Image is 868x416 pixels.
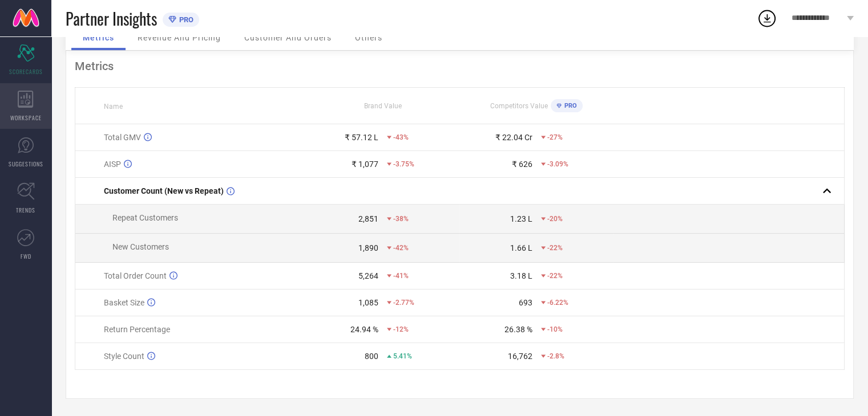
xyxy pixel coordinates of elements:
[547,352,564,360] span: -2.8%
[510,271,532,280] div: 3.18 L
[104,298,144,307] span: Basket Size
[512,160,532,169] div: ₹ 626
[504,325,532,334] div: 26.38 %
[138,33,221,42] span: Revenue And Pricing
[393,272,409,280] span: -41%
[547,299,568,307] span: -6.22%
[104,271,167,280] span: Total Order Count
[352,160,378,169] div: ₹ 1,077
[358,271,378,280] div: 5,264
[510,214,532,223] div: 1.23 L
[66,7,157,30] span: Partner Insights
[104,133,141,142] span: Total GMV
[547,133,563,141] span: -27%
[393,160,414,168] span: -3.75%
[547,215,563,223] span: -20%
[547,272,563,280] span: -22%
[393,244,409,252] span: -42%
[519,298,532,307] div: 693
[9,67,43,76] span: SCORECARDS
[350,325,378,334] div: 24.94 %
[510,243,532,252] div: 1.66 L
[547,244,563,252] span: -22%
[547,160,568,168] span: -3.09%
[393,215,409,223] span: -38%
[562,102,577,109] span: PRO
[21,252,31,260] span: FWD
[112,213,178,222] span: Repeat Customers
[16,206,35,214] span: TRENDS
[244,33,332,42] span: Customer And Orders
[345,133,378,142] div: ₹ 57.12 L
[83,33,114,42] span: Metrics
[10,113,42,122] span: WORKSPACE
[508,352,532,361] div: 16,762
[112,242,169,251] span: New Customers
[104,160,121,169] span: AISP
[355,33,382,42] span: Others
[757,8,777,28] div: Open download list
[365,352,378,361] div: 800
[9,160,43,168] span: SUGGESTIONS
[104,186,224,195] span: Customer Count (New vs Repeat)
[104,325,170,334] span: Return Percentage
[364,102,402,110] span: Brand Value
[393,299,414,307] span: -2.77%
[547,325,563,333] span: -10%
[176,15,193,24] span: PRO
[495,133,532,142] div: ₹ 22.04 Cr
[393,352,412,360] span: 5.41%
[393,133,409,141] span: -43%
[358,214,378,223] div: 2,851
[358,243,378,252] div: 1,890
[75,59,845,73] div: Metrics
[490,102,548,110] span: Competitors Value
[104,103,123,111] span: Name
[104,352,144,361] span: Style Count
[358,298,378,307] div: 1,085
[393,325,409,333] span: -12%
